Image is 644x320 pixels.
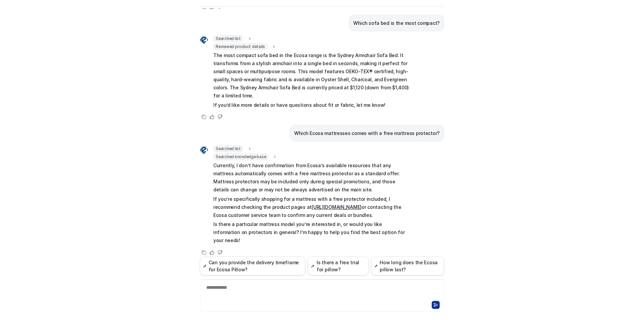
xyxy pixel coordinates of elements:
[213,101,410,109] p: If you’d like more details or have questions about fit or fabric, let me know!
[353,19,440,27] p: Which sofa bed is the most compact?
[213,220,410,244] p: Is there a particular mattress model you’re interested in, or would you like information on prote...
[213,51,410,100] p: The most compact sofa bed in the Ecosa range is the Sydney Armchair Sofa Bed. It transforms from ...
[200,146,208,154] img: Widget
[213,153,268,160] span: Searched knowledge base
[312,204,362,210] a: [URL][DOMAIN_NAME]
[213,35,243,42] span: Searched list
[294,129,440,137] p: Which Ecosa mattresses comes with a free mattress protector?
[213,195,410,219] p: If you’re specifically shopping for a mattress with a free protector included, I recommend checki...
[213,162,410,194] p: Currently, I don’t have confirmation from Ecosa’s available resources that any mattress automatic...
[371,257,444,275] button: How long does the Ecosa pillow last?
[213,145,243,152] span: Searched list
[213,43,267,50] span: Reviewed product details
[200,36,208,44] img: Widget
[308,257,369,275] button: Is there a free trial for pillow?
[200,257,305,275] button: Can you provide the delivery timeframe for Ecosa Pillow?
